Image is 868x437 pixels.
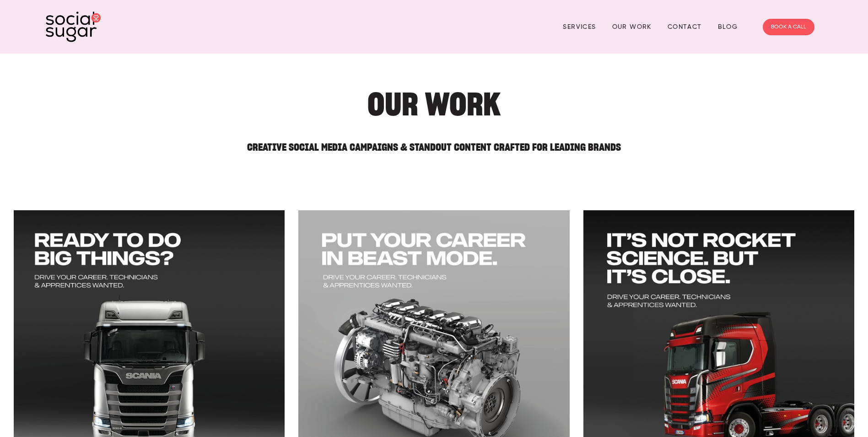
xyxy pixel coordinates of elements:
a: Services [563,20,596,34]
h1: Our Work [98,90,769,118]
a: Blog [718,20,738,34]
a: Contact [668,20,702,34]
h2: Creative Social Media Campaigns & Standout Content Crafted for Leading Brands [98,134,769,152]
a: Our Work [612,20,652,34]
a: BOOK A CALL [763,19,814,35]
img: SocialSugar [46,11,101,42]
